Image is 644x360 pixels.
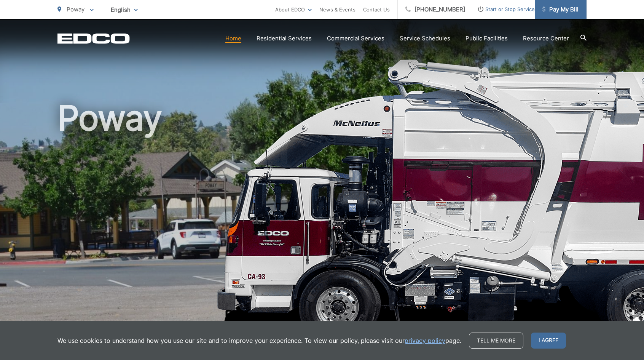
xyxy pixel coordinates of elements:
[67,6,84,13] span: Poway
[469,333,523,349] a: Tell me more
[57,33,130,44] a: EDCD logo. Return to the homepage.
[523,34,569,43] a: Resource Center
[57,99,587,340] h1: Poway
[275,5,312,14] a: About EDCO
[542,5,579,14] span: Pay My Bill
[327,34,384,43] a: Commercial Services
[465,34,508,43] a: Public Facilities
[105,3,143,16] span: English
[405,336,445,345] a: privacy policy
[363,5,390,14] a: Contact Us
[400,34,450,43] a: Service Schedules
[319,5,355,14] a: News & Events
[225,34,241,43] a: Home
[57,336,461,345] p: We use cookies to understand how you use our site and to improve your experience. To view our pol...
[257,34,312,43] a: Residential Services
